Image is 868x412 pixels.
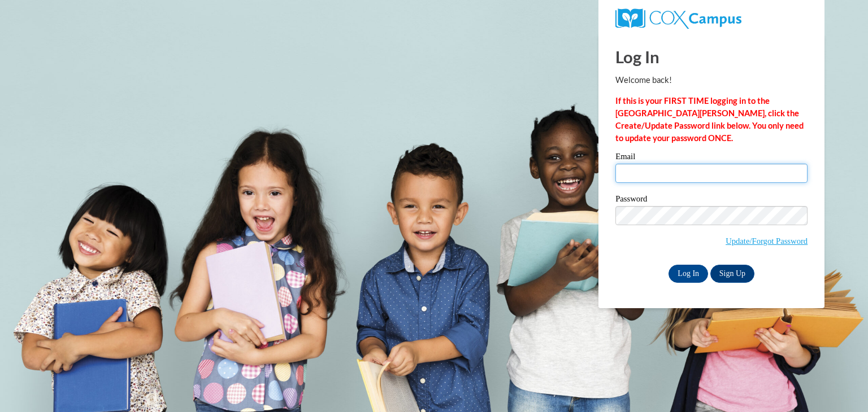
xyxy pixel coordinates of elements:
a: COX Campus [615,13,741,23]
h1: Log In [615,45,808,68]
label: Email [615,152,808,164]
label: Password [615,195,808,206]
a: Sign Up [710,265,754,283]
input: Log In [669,265,708,283]
p: Welcome back! [615,74,808,86]
strong: If this is your FIRST TIME logging in to the [GEOGRAPHIC_DATA][PERSON_NAME], click the Create/Upd... [615,96,804,143]
img: COX Campus [615,8,741,29]
a: Update/Forgot Password [726,236,808,246]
